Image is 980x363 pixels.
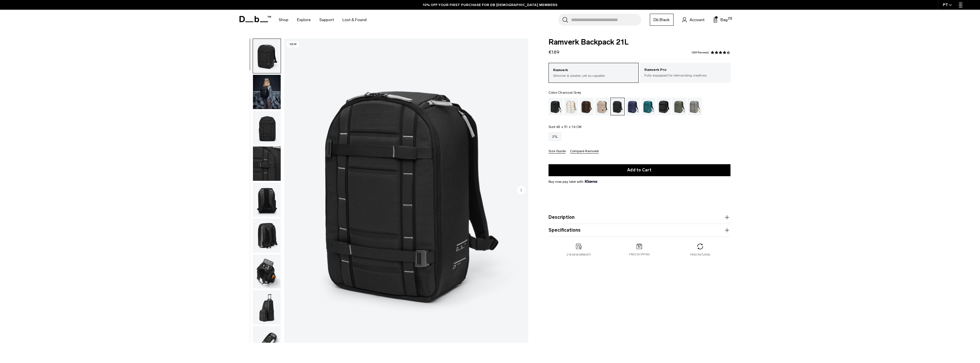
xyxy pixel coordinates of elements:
[556,125,582,129] span: 45 x 31 x 16 CM
[610,98,625,115] a: Charcoal Grey
[253,75,281,109] button: Ramverk Backpack 21L Charcoal Grey
[287,41,299,47] p: New
[692,51,709,54] a: 569 reviews
[253,182,281,217] button: Ramverk Backpack 21L Charcoal Grey
[585,180,597,183] img: {"height" => 20, "alt" => "Klarna"}
[284,39,528,343] img: Ramverk Backpack 21L Charcoal Grey
[549,98,563,115] a: Black Out
[644,73,726,78] p: Fully equipped for demanding creatives.
[553,67,634,73] p: Ramverk
[253,218,281,253] button: Ramverk Backpack 21L Charcoal Grey
[253,218,281,253] img: Ramverk Backpack 21L Charcoal Grey
[553,73,634,78] p: Slimmer & sleaker, yet as capable.
[567,253,591,257] p: 2 year warranty
[688,98,702,115] a: Sand Grey
[253,326,281,360] img: Ramverk Backpack 21L Charcoal Grey
[690,253,710,257] p: Free returns
[549,227,730,234] button: Specifications
[549,125,582,129] legend: Size:
[579,98,594,115] a: Espresso
[626,98,640,115] a: Blue Hour
[650,14,674,26] a: Db Black
[253,146,281,181] button: Ramverk Backpack 21L Charcoal Grey
[720,17,728,23] span: Bag
[253,182,281,217] img: Ramverk Backpack 21L Charcoal Grey
[549,164,730,176] button: Add to Cart
[253,75,281,109] img: Ramverk Backpack 21L Charcoal Grey
[253,290,281,325] button: Ramverk Backpack 21L Charcoal Grey
[640,63,730,82] a: Ramverk Pro Fully equipped for demanding creatives.
[297,10,311,30] a: Explore
[690,17,704,23] span: Account
[549,132,562,141] a: 21L
[657,98,671,115] a: Reflective Black
[629,252,650,256] p: Free shipping
[595,98,609,115] a: Fogbow Beige
[253,254,281,289] img: Ramverk Backpack 21L Charcoal Grey
[549,49,559,55] span: €189
[279,10,288,30] a: Shop
[319,10,334,30] a: Support
[641,98,656,115] a: Midnight Teal
[713,16,728,23] button: Bag (1)
[342,10,367,30] a: Lost & Found
[644,67,726,73] p: Ramverk Pro
[274,10,371,30] nav: Main Navigation
[253,147,281,181] img: Ramverk Backpack 21L Charcoal Grey
[682,16,704,23] a: Account
[253,111,281,145] img: Ramverk Backpack 21L Charcoal Grey
[564,98,578,115] a: Oatmilk
[253,111,281,145] button: Ramverk Backpack 21L Charcoal Grey
[728,16,732,21] span: (1)
[253,39,281,73] img: Ramverk Backpack 21L Charcoal Grey
[549,149,566,154] button: Size Guide
[549,91,581,94] legend: Color:
[253,290,281,324] img: Ramverk Backpack 21L Charcoal Grey
[517,186,525,195] button: Next slide
[558,91,581,95] span: Charcoal Grey
[423,2,557,7] a: 10% OFF YOUR FIRST PURCHASE FOR DB [DEMOGRAPHIC_DATA] MEMBERS
[284,39,528,343] li: 1 / 9
[549,214,730,221] button: Description
[549,39,730,46] span: Ramverk Backpack 21L
[549,179,597,184] span: Buy now pay later with
[570,149,599,154] button: Compare Ramverk
[672,98,686,115] a: Moss Green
